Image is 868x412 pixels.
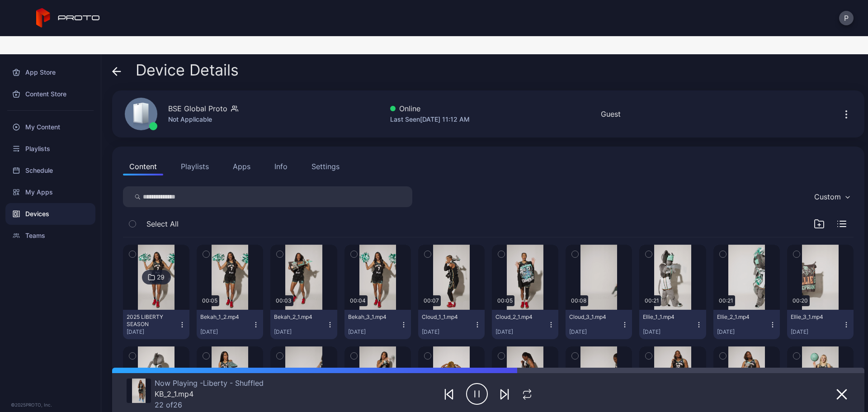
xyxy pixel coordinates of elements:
[311,161,340,172] div: Settings
[787,310,854,339] button: Ellie_3_1.mp4[DATE]
[155,389,264,398] div: KB_2_1.mp4
[569,328,621,336] div: [DATE]
[274,328,326,336] div: [DATE]
[643,313,693,321] div: Ellie_1_1.mp4
[348,328,400,336] div: [DATE]
[601,109,621,119] div: Guest
[422,328,474,336] div: [DATE]
[5,203,95,225] a: Devices
[643,328,695,336] div: [DATE]
[390,103,470,114] div: Online
[200,313,250,321] div: Bekah_1_2.mp4
[569,313,619,321] div: Cloud_3_1.mp4
[155,379,264,388] div: Now Playing
[495,328,547,336] div: [DATE]
[157,273,165,281] div: 29
[5,138,95,160] a: Playlists
[226,157,257,175] button: Apps
[810,186,854,207] button: Custom
[175,157,215,175] button: Playlists
[274,161,288,172] div: Info
[200,379,264,388] span: Liberty - Shuffled
[348,313,398,321] div: Bekah_3_1.mp4
[713,310,780,339] button: Ellie_2_1.mp4[DATE]
[418,310,485,339] button: Cloud_1_1.mp4[DATE]
[123,157,163,175] button: Content
[305,157,346,175] button: Settings
[422,313,472,321] div: Cloud_1_1.mp4
[136,62,239,79] span: Device Details
[200,328,252,336] div: [DATE]
[197,310,263,339] button: Bekah_1_2.mp4[DATE]
[168,114,238,125] div: Not Applicable
[127,313,176,328] div: 2025 LIBERTY SEASON
[344,310,411,339] button: Bekah_3_1.mp4[DATE]
[5,116,95,138] a: My Content
[123,310,189,339] button: 2025 LIBERTY SEASON[DATE]
[814,192,841,201] div: Custom
[11,401,90,408] div: © 2025 PROTO, Inc.
[839,11,854,25] button: P
[146,218,179,229] span: Select All
[155,400,264,409] div: 22 of 26
[717,328,769,336] div: [DATE]
[268,157,294,175] button: Info
[390,114,470,125] div: Last Seen [DATE] 11:12 AM
[5,160,95,181] a: Schedule
[5,62,95,83] a: App Store
[791,313,840,321] div: Ellie_3_1.mp4
[168,103,227,114] div: BSE Global Proto
[495,313,545,321] div: Cloud_2_1.mp4
[5,181,95,203] a: My Apps
[717,313,767,321] div: Ellie_2_1.mp4
[5,83,95,105] a: Content Store
[274,313,324,321] div: Bekah_2_1.mp4
[270,310,337,339] button: Bekah_2_1.mp4[DATE]
[5,225,95,246] a: Teams
[639,310,706,339] button: Ellie_1_1.mp4[DATE]
[492,310,558,339] button: Cloud_2_1.mp4[DATE]
[566,310,632,339] button: Cloud_3_1.mp4[DATE]
[791,328,843,336] div: [DATE]
[127,328,179,336] div: [DATE]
